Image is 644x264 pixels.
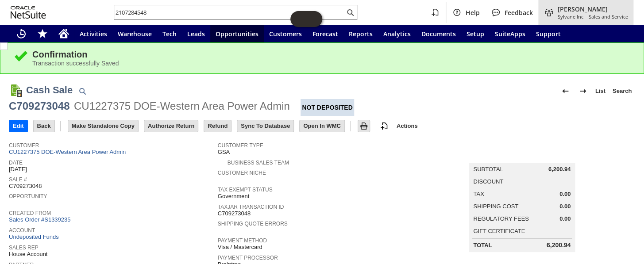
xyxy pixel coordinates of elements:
a: Forecast [307,25,343,42]
span: [PERSON_NAME] [558,5,628,13]
span: Analytics [383,30,411,38]
span: Visa / Mastercard [218,244,262,251]
span: Warehouse [118,30,152,38]
a: Customers [264,25,307,42]
a: Account [9,227,35,233]
img: Previous [560,86,571,96]
a: Payment Method [218,237,267,244]
span: Forecast [312,30,338,38]
span: Support [536,30,561,38]
a: Created From [9,210,51,216]
img: Print [359,121,369,131]
svg: Recent Records [16,28,27,39]
a: Undeposited Funds [9,233,59,240]
div: CU1227375 DOE-Western Area Power Admin [74,99,290,113]
span: Reports [349,30,373,38]
span: Feedback [505,8,533,17]
img: Next [578,86,588,96]
a: Reports [343,25,378,42]
span: Sales and Service [589,13,628,20]
a: Customer [9,142,39,149]
svg: Search [345,7,355,18]
a: Subtotal [473,166,503,172]
a: Customer Niche [218,170,266,176]
input: Edit [9,120,27,132]
span: 0.00 [559,215,571,222]
a: Opportunity [9,193,47,199]
a: Customer Type [218,142,263,149]
a: Recent Records [11,25,32,42]
span: 0.00 [559,191,571,198]
a: Activities [74,25,112,42]
img: add-record.svg [379,121,389,131]
span: Help [466,8,480,17]
a: Home [53,25,74,42]
a: SuiteApps [490,25,531,42]
a: Shipping Cost [473,203,518,210]
a: Opportunities [210,25,264,42]
span: Setup [467,30,484,38]
a: Actions [393,122,421,129]
span: C709273048 [9,183,42,190]
span: Tech [162,30,177,38]
input: Back [34,120,54,132]
input: Sync To Database [237,120,293,132]
a: Tech [157,25,182,42]
span: Activities [80,30,107,38]
h1: Cash Sale [26,83,73,97]
span: [DATE] [9,166,27,173]
div: Transaction successfully Saved [32,60,630,67]
a: Payment Processor [218,255,278,261]
a: Sales Rep [9,245,39,251]
span: Sylvane Inc [558,13,583,20]
a: TaxJar Transaction ID [218,204,284,210]
span: Leads [187,30,205,38]
a: Tax [473,191,484,197]
a: Analytics [378,25,416,42]
a: Sales Order #S1339235 [9,216,73,223]
span: 0.00 [559,203,571,210]
a: Warehouse [112,25,157,42]
input: Open In WMC [300,120,344,132]
a: Gift Certificate [473,228,525,234]
a: Support [531,25,566,42]
a: Discount [473,178,503,185]
a: Search [609,84,635,98]
a: Total [473,242,492,249]
span: Opportunities [216,30,258,38]
div: Shortcuts [32,25,53,42]
a: Setup [461,25,490,42]
caption: Summary [469,149,575,163]
a: Documents [416,25,461,42]
input: Search [114,7,345,18]
span: 6,200.94 [547,241,571,249]
span: Government [218,193,250,200]
span: - [585,13,587,20]
a: Leads [182,25,210,42]
span: GSA [218,149,230,156]
a: Regulatory Fees [473,215,528,222]
input: Refund [204,120,231,132]
a: List [592,84,609,98]
input: Make Standalone Copy [68,120,138,132]
span: Documents [421,30,456,38]
input: Authorize Return [144,120,198,132]
span: Customers [269,30,302,38]
a: Sale # [9,176,27,183]
svg: Shortcuts [37,28,48,39]
a: Date [9,160,23,166]
div: C709273048 [9,99,69,113]
input: Print [358,120,370,132]
a: Business Sales Team [228,160,289,166]
span: C709273048 [218,210,251,217]
iframe: Click here to launch Oracle Guided Learning Help Panel [290,11,322,27]
svg: logo [11,6,46,19]
a: Shipping Quote Errors [218,221,288,227]
img: Quick Find [77,86,88,96]
div: Not Deposited [301,99,354,116]
a: Tax Exempt Status [218,187,273,193]
a: CU1227375 DOE-Western Area Power Admin [9,149,128,155]
svg: Home [58,28,69,39]
span: SuiteApps [495,30,525,38]
span: 6,200.94 [548,166,571,173]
